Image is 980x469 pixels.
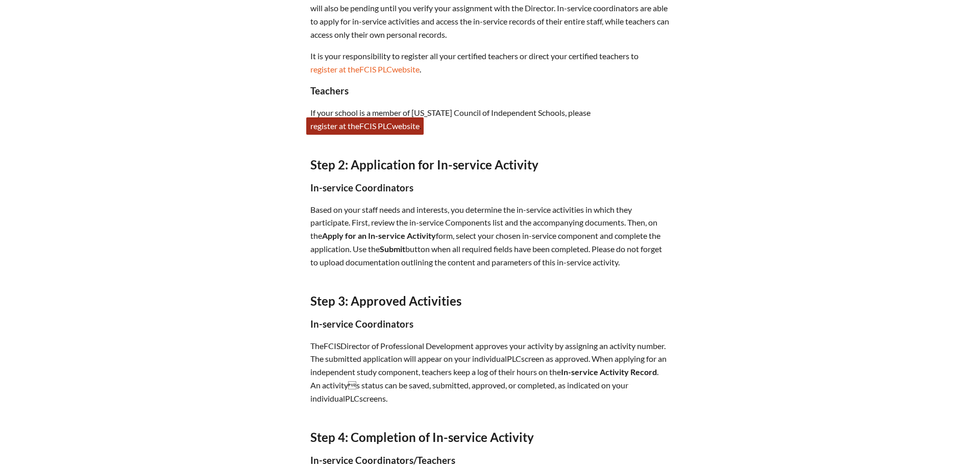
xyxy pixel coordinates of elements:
[378,121,392,131] span: PLC
[507,354,521,363] span: PLC
[310,455,670,466] h3: In-service Coordinators/Teachers
[310,157,670,172] h2: Step 2: Application for In-service Activity
[310,50,670,76] p: It is your responsibility to register all your certified teachers or direct your certified teache...
[310,318,670,330] h3: In-service Coordinators
[306,61,424,78] a: register at theFCIS PLCwebsite
[310,106,670,133] p: If your school is a member of [US_STATE] Council of Independent Schools, please .
[310,203,670,269] p: Based on your staff needs and interests, you determine the in-service activities in which they pa...
[322,231,436,240] strong: Apply for an In-service Activity
[310,182,670,193] h3: In-service Coordinators
[359,64,376,74] span: FCIS
[378,64,392,74] span: PLC
[306,117,424,135] a: register at theFCIS PLCwebsite
[310,339,670,405] p: The Director of Professional Development approves your activity by assigning an activity number. ...
[324,341,340,351] span: FCIS
[310,430,670,445] h2: Step 4: Completion of In-service Activity
[310,293,670,308] h2: Step 3: Approved Activities
[359,121,376,131] span: FCIS
[345,393,359,403] span: PLC
[561,367,657,377] strong: In-service Activity Record
[380,244,405,254] strong: Submit
[310,85,670,96] h3: Teachers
